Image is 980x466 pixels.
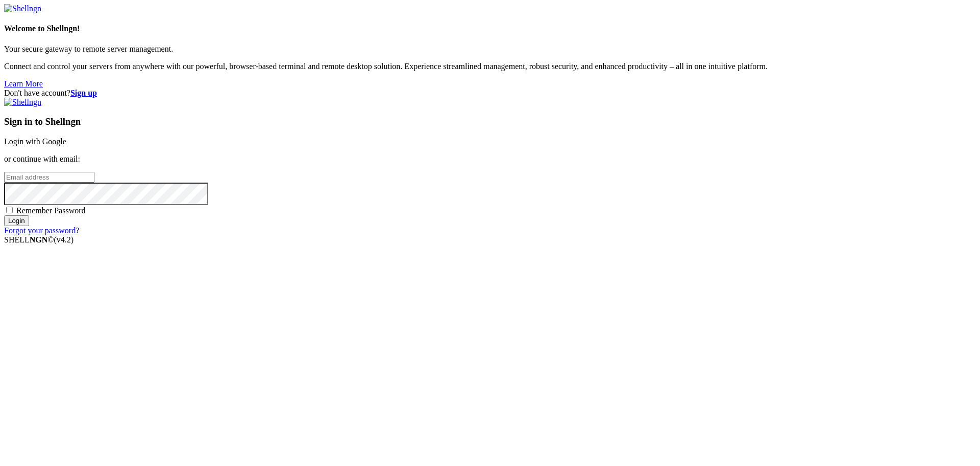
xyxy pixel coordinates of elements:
b: NGN [30,235,48,244]
img: Shellngn [4,4,41,13]
div: Don't have account? [4,88,976,98]
span: SHELL © [4,235,73,244]
span: Remember Password [16,206,86,215]
a: Learn More [4,79,43,88]
a: Forgot your password? [4,226,79,235]
a: Sign up [70,88,97,97]
p: or continue with email: [4,154,976,164]
span: 4.2.0 [54,235,74,244]
input: Login [4,215,29,226]
h3: Sign in to Shellngn [4,116,976,127]
p: Connect and control your servers from anywhere with our powerful, browser-based terminal and remo... [4,62,976,71]
img: Shellngn [4,98,41,107]
input: Email address [4,172,94,183]
p: Your secure gateway to remote server management. [4,45,976,54]
h4: Welcome to Shellngn! [4,24,976,33]
a: Login with Google [4,137,66,146]
input: Remember Password [6,207,13,213]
